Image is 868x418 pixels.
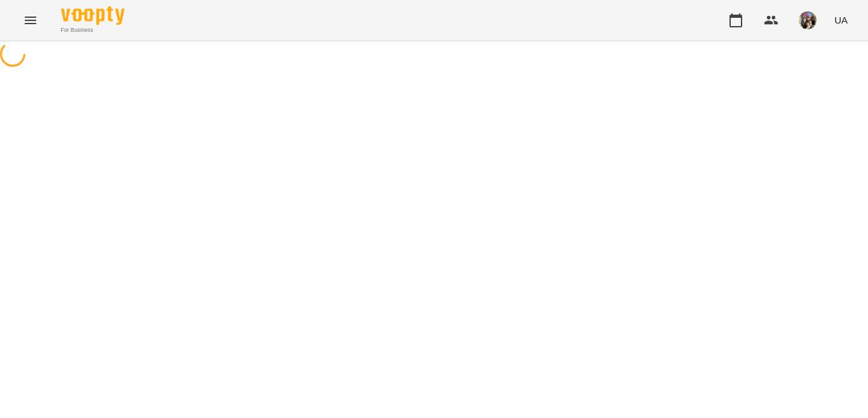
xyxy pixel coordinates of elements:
[829,8,853,32] button: UA
[834,13,848,27] span: UA
[61,6,125,25] img: Voopty Logo
[15,5,46,36] button: Menu
[799,11,817,29] img: 497ea43cfcb3904c6063eaf45c227171.jpeg
[61,26,125,34] span: For Business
